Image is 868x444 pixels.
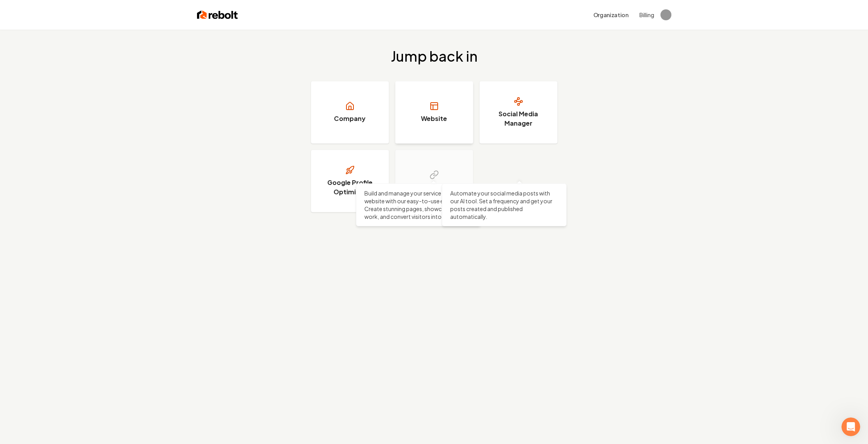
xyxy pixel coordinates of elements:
a: Website [395,81,473,144]
img: Rebolt Logo [197,9,238,20]
h2: Jump back in [391,48,477,64]
p: Automate your social media posts with our AI tool. Set a frequency and get your posts created and... [450,189,559,220]
button: Organization [589,8,633,22]
a: Social Media Manager [479,81,557,144]
h3: Google Profile Optimizer [321,178,379,197]
button: Billing [639,11,654,19]
h3: Offsite SEO [415,183,453,192]
h3: Company [334,114,366,123]
a: Company [311,81,389,144]
img: Rodolfo Gonzalez Lopez [660,9,671,20]
button: Open user button [660,9,671,20]
iframe: Intercom live chat [841,417,860,436]
p: Build and manage your service business website with our easy-to-use editor. Create stunning pages... [364,189,473,220]
h3: Website [421,114,447,123]
h3: Social Media Manager [489,109,548,128]
a: Google Profile Optimizer [311,150,389,212]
